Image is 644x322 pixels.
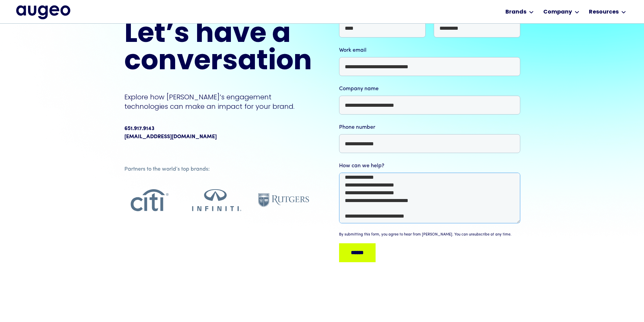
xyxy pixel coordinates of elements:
[339,232,511,238] div: By submitting this form, you agree to hear from [PERSON_NAME]. You can unsubscribe at any time.
[124,165,309,173] div: Partners to the world’s top brands:
[16,5,70,19] img: Augeo's full logo in midnight blue.
[16,5,70,19] a: home
[589,8,619,16] div: Resources
[124,21,312,76] h2: Let’s have a conversation
[505,8,526,16] div: Brands
[124,92,312,111] p: Explore how [PERSON_NAME]’s engagement technologies can make an impact for your brand.
[339,162,520,170] label: How can we help?
[339,8,520,267] form: Augeo | Demo Request | Contact Us
[339,46,520,54] label: Work email
[124,125,154,133] div: 651.917.9143
[339,123,520,131] label: Phone number
[124,133,217,141] a: [EMAIL_ADDRESS][DOMAIN_NAME]
[543,8,572,16] div: Company
[339,85,520,93] label: Company name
